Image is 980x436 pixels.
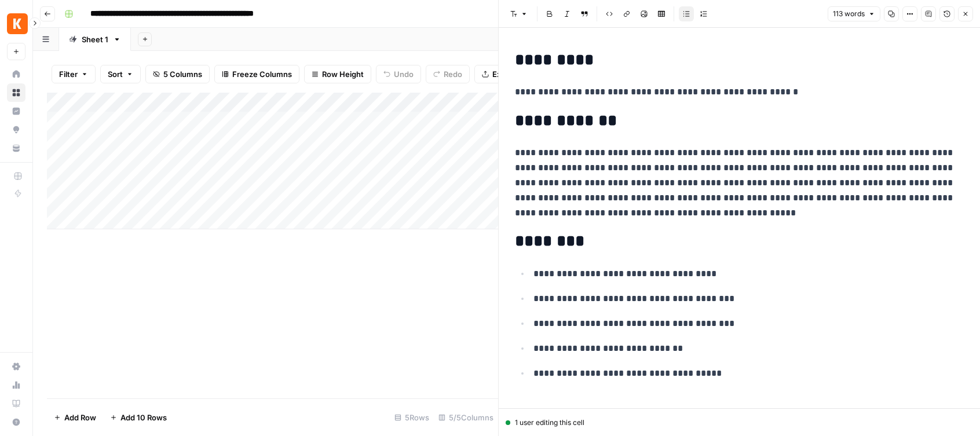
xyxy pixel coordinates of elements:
[52,65,96,83] button: Filter
[64,412,96,423] span: Add Row
[474,65,541,83] button: Export CSV
[7,376,25,394] a: Usage
[833,9,865,19] span: 113 words
[7,102,25,120] a: Insights
[103,408,174,427] button: Add 10 Rows
[120,412,167,423] span: Add 10 Rows
[506,417,973,428] div: 1 user editing this cell
[434,408,498,427] div: 5/5 Columns
[7,413,25,431] button: Help + Support
[444,68,462,80] span: Redo
[7,139,25,157] a: Your Data
[108,68,123,80] span: Sort
[59,68,78,80] span: Filter
[426,65,470,83] button: Redo
[163,68,202,80] span: 5 Columns
[390,408,434,427] div: 5 Rows
[232,68,292,80] span: Freeze Columns
[214,65,299,83] button: Freeze Columns
[828,6,880,21] button: 113 words
[7,394,25,413] a: Learning Hub
[7,357,25,376] a: Settings
[304,65,371,83] button: Row Height
[7,83,25,102] a: Browse
[376,65,421,83] button: Undo
[59,28,131,51] a: Sheet 1
[7,120,25,139] a: Opportunities
[47,408,103,427] button: Add Row
[492,68,533,80] span: Export CSV
[82,34,108,45] div: Sheet 1
[7,13,28,34] img: Kayak Logo
[394,68,414,80] span: Undo
[322,68,364,80] span: Row Height
[100,65,141,83] button: Sort
[7,65,25,83] a: Home
[145,65,210,83] button: 5 Columns
[7,9,25,38] button: Workspace: Kayak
